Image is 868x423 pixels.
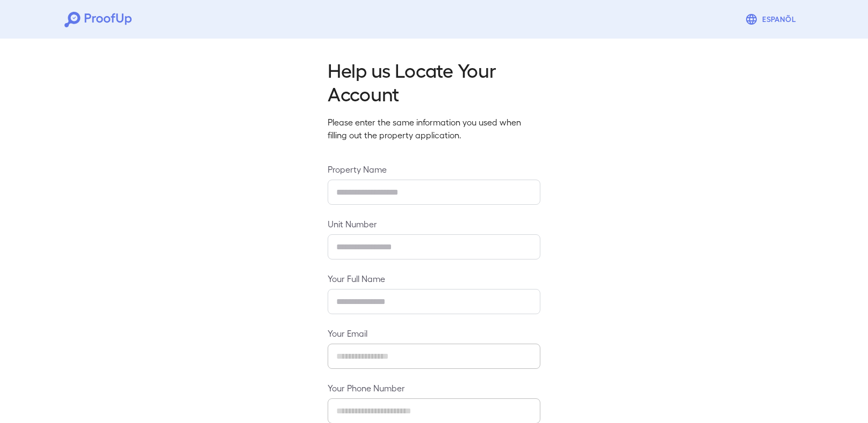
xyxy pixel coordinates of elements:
[328,58,540,105] h2: Help us Locate Your Account
[328,382,540,394] label: Your Phone Number
[328,327,540,339] label: Your Email
[328,272,540,285] label: Your Full Name
[741,9,804,30] button: Espanõl
[328,163,540,175] label: Property Name
[328,218,540,230] label: Unit Number
[328,116,540,142] p: Please enter the same information you used when filling out the property application.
